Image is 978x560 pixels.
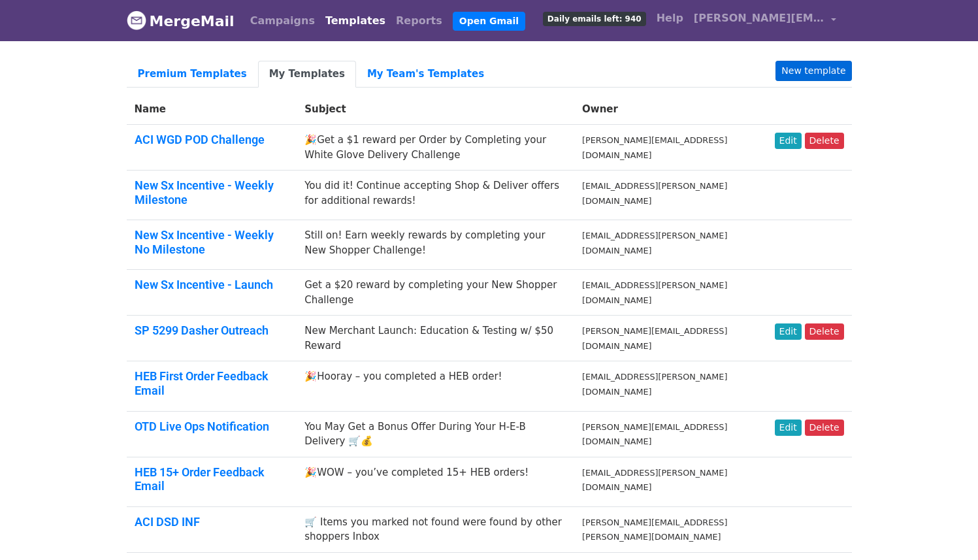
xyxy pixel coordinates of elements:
[297,316,574,361] td: New Merchant Launch: Education & Testing w/ $50 Reward
[913,497,978,560] iframe: Chat Widget
[297,361,574,411] td: 🎉Hooray – you completed a HEB order!
[135,323,269,337] a: SP 5299 Dasher Outreach
[135,465,265,493] a: HEB 15+ Order Feedback Email
[127,7,235,35] a: MergeMail
[582,372,727,397] small: [EMAIL_ADDRESS][PERSON_NAME][DOMAIN_NAME]
[297,94,574,125] th: Subject
[297,270,574,316] td: Get a $20 reward by completing your New Shopper Challenge
[258,61,356,88] a: My Templates
[775,61,851,81] a: New template
[582,518,727,542] small: [PERSON_NAME][EMAIL_ADDRESS][PERSON_NAME][DOMAIN_NAME]
[582,280,727,305] small: [EMAIL_ADDRESS][PERSON_NAME][DOMAIN_NAME]
[805,323,844,340] a: Delete
[127,94,297,125] th: Name
[356,61,495,88] a: My Team's Templates
[538,5,651,31] a: Daily emails left: 940
[775,133,802,149] a: Edit
[135,278,273,291] a: New Sx Incentive - Launch
[135,369,269,397] a: HEB First Order Feedback Email
[135,133,265,146] a: ACI WGD POD Challenge
[135,228,274,256] a: New Sx Incentive - Weekly No Milestone
[689,5,841,36] a: [PERSON_NAME][EMAIL_ADDRESS][DOMAIN_NAME]
[135,515,200,529] a: ACI DSD INF
[297,457,574,506] td: 🎉WOW – you’ve completed 15+ HEB orders!
[245,8,320,34] a: Campaigns
[651,5,689,31] a: Help
[543,12,646,26] span: Daily emails left: 940
[391,8,448,34] a: Reports
[297,171,574,220] td: You did it! Continue accepting Shop & Deliver offers for additional rewards!
[135,420,269,433] a: OTD Live Ops Notification
[135,178,274,206] a: New Sx Incentive - Weekly Milestone
[574,94,767,125] th: Owner
[775,420,802,436] a: Edit
[582,181,727,206] small: [EMAIL_ADDRESS][PERSON_NAME][DOMAIN_NAME]
[775,323,802,340] a: Edit
[805,133,844,149] a: Delete
[297,411,574,457] td: You May Get a Bonus Offer During Your H-E-B Delivery 🛒💰
[582,135,727,160] small: [PERSON_NAME][EMAIL_ADDRESS][DOMAIN_NAME]
[297,506,574,552] td: 🛒 Items you marked not found were found by other shoppers Inbox
[805,420,844,436] a: Delete
[127,61,258,88] a: Premium Templates
[297,125,574,171] td: 🎉Get a $1 reward per Order by Completing your White Glove Delivery Challenge
[582,422,727,447] small: [PERSON_NAME][EMAIL_ADDRESS][DOMAIN_NAME]
[127,10,146,30] img: MergeMail logo
[453,12,525,31] a: Open Gmail
[320,8,391,34] a: Templates
[582,231,727,255] small: [EMAIL_ADDRESS][PERSON_NAME][DOMAIN_NAME]
[582,326,727,351] small: [PERSON_NAME][EMAIL_ADDRESS][DOMAIN_NAME]
[297,220,574,270] td: Still on! Earn weekly rewards by completing your New Shopper Challenge!
[694,10,824,26] span: [PERSON_NAME][EMAIL_ADDRESS][DOMAIN_NAME]
[582,468,727,493] small: [EMAIL_ADDRESS][PERSON_NAME][DOMAIN_NAME]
